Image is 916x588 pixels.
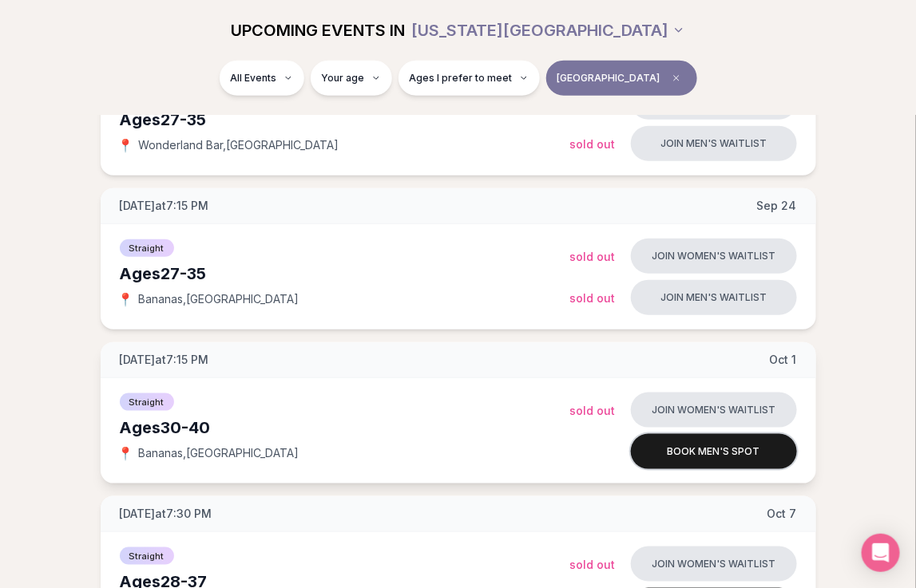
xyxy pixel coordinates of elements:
span: UPCOMING EVENTS IN [232,19,406,41]
div: Ages 27-35 [120,109,570,131]
button: Join women's waitlist [631,239,797,274]
span: Bananas , [GEOGRAPHIC_DATA] [139,445,299,461]
button: Book men's spot [631,434,797,469]
button: [GEOGRAPHIC_DATA]Clear borough filter [546,61,697,96]
span: [DATE] at 7:15 PM [120,352,209,368]
span: Sold Out [570,558,616,571]
span: Your age [322,72,365,85]
span: 📍 [120,447,133,460]
span: Sep 24 [757,198,797,214]
span: Straight [120,547,174,565]
span: [GEOGRAPHIC_DATA] [557,72,660,85]
div: Ages 30-40 [120,416,570,439]
button: Join men's waitlist [631,280,797,315]
span: All Events [231,72,277,85]
button: [US_STATE][GEOGRAPHIC_DATA] [412,13,685,48]
button: Join women's waitlist [631,393,797,428]
button: Join women's waitlist [631,547,797,582]
span: Straight [120,239,174,257]
button: Join men's waitlist [631,126,797,161]
span: Sold Out [570,137,616,151]
span: Oct 1 [770,352,797,368]
span: 📍 [120,139,133,152]
span: Clear borough filter [667,69,686,88]
span: Ages I prefer to meet [410,72,513,85]
span: Sold Out [570,404,616,417]
button: Ages I prefer to meet [399,61,540,96]
button: Your age [311,61,392,96]
span: 📍 [120,293,133,306]
span: Sold Out [570,250,616,263]
span: [DATE] at 7:30 PM [120,506,212,522]
span: Oct 7 [767,506,797,522]
div: Open Intercom Messenger [862,534,900,572]
span: Sold Out [570,291,616,305]
span: Straight [120,393,174,411]
span: [DATE] at 7:15 PM [120,198,209,214]
button: All Events [220,61,304,96]
span: Wonderland Bar , [GEOGRAPHIC_DATA] [139,137,339,153]
div: Ages 27-35 [120,262,570,285]
span: Bananas , [GEOGRAPHIC_DATA] [139,291,299,307]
